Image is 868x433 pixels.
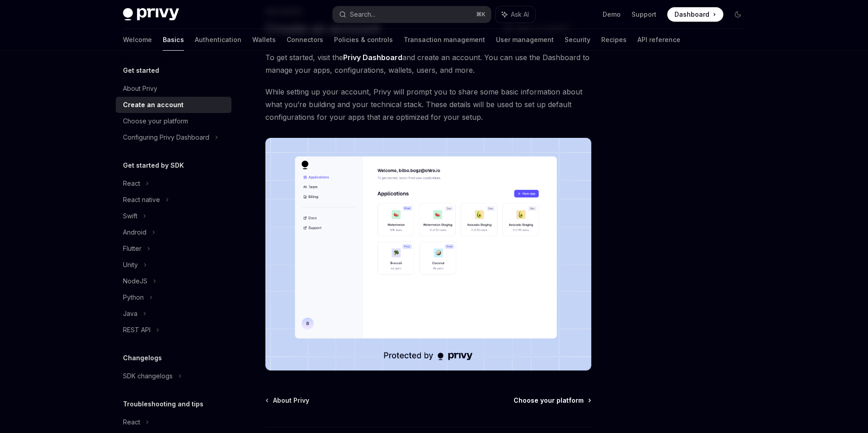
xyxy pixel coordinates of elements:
[601,29,627,51] a: Recipes
[116,80,231,97] a: About Privy
[123,8,179,21] img: dark logo
[123,211,137,221] div: Swift
[404,29,485,51] a: Transaction management
[123,116,188,127] div: Choose your platform
[273,396,309,405] span: About Privy
[603,10,621,19] a: Demo
[116,97,231,113] a: Create an account
[123,243,142,254] div: Flutter
[123,308,137,319] div: Java
[123,227,146,238] div: Android
[123,417,140,428] div: React
[116,113,231,129] a: Choose your platform
[123,83,157,94] div: About Privy
[265,138,591,371] img: images/Dash.png
[333,6,491,23] button: Search...⌘K
[334,29,393,51] a: Policies & controls
[123,194,160,205] div: React native
[265,85,591,123] span: While setting up your account, Privy will prompt you to share some basic information about what y...
[123,371,173,381] div: SDK changelogs
[163,29,184,51] a: Basics
[123,160,184,171] h5: Get started by SDK
[343,53,402,62] a: Privy Dashboard
[632,10,656,19] a: Support
[123,292,144,303] div: Python
[675,10,709,19] span: Dashboard
[123,276,147,287] div: NodeJS
[123,178,140,189] div: React
[731,7,745,22] button: Toggle dark mode
[495,6,535,23] button: Ask AI
[123,353,162,363] h5: Changelogs
[266,396,309,405] a: About Privy
[511,10,529,19] span: Ask AI
[123,132,209,143] div: Configuring Privy Dashboard
[265,51,591,76] span: To get started, visit the and create an account. You can use the Dashboard to manage your apps, c...
[195,29,241,51] a: Authentication
[476,11,486,18] span: ⌘ K
[123,29,152,51] a: Welcome
[287,29,323,51] a: Connectors
[252,29,276,51] a: Wallets
[123,259,138,270] div: Unity
[123,399,203,409] h5: Troubleshooting and tips
[496,29,554,51] a: User management
[514,396,584,405] span: Choose your platform
[565,29,590,51] a: Security
[350,9,375,20] div: Search...
[123,99,184,110] div: Create an account
[637,29,680,51] a: API reference
[514,396,590,405] a: Choose your platform
[123,65,159,76] h5: Get started
[123,325,151,335] div: REST API
[667,7,723,22] a: Dashboard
